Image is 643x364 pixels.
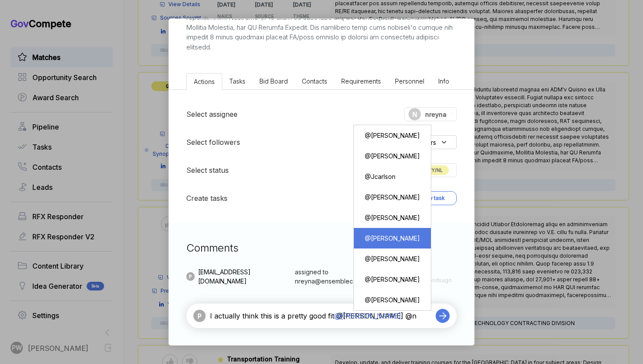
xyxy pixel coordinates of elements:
span: Contacts [302,77,327,85]
h5: Select status [186,165,229,175]
div: @ [PERSON_NAME] [360,127,424,143]
div: @ [PERSON_NAME] [360,189,424,205]
div: @ [PERSON_NAME] [360,148,424,164]
span: nreyna [425,110,447,119]
div: @ [PERSON_NAME] [360,210,424,226]
div: @ [PERSON_NAME] [360,292,424,308]
div: @ Jcarlson [360,168,424,185]
span: Personnel [395,77,424,85]
h3: Comments [186,240,457,256]
strong: @[PERSON_NAME] [334,311,401,320]
span: Bid Board [259,77,288,85]
span: 32 seconds ago [419,269,457,284]
span: N [412,110,417,119]
span: P [189,273,192,280]
h5: Select followers [186,137,240,147]
h5: Create tasks [186,193,227,203]
span: P [198,311,202,321]
div: @ [PERSON_NAME] [360,251,424,267]
h5: Select assignee [186,109,238,119]
div: @ [PERSON_NAME] [360,271,424,287]
span: assigned to nreyna@ensembleconsultancy.c [295,267,414,286]
span: [EMAIL_ADDRESS][DOMAIN_NAME] [198,267,292,286]
span: Actions [194,78,215,85]
span: Info [438,77,449,85]
div: @ [PERSON_NAME] [360,230,424,246]
span: Tasks [229,77,245,85]
span: Requirements [341,77,381,85]
textarea: I actually think this is a pretty good fit @[PERSON_NAME] @n [210,311,431,321]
